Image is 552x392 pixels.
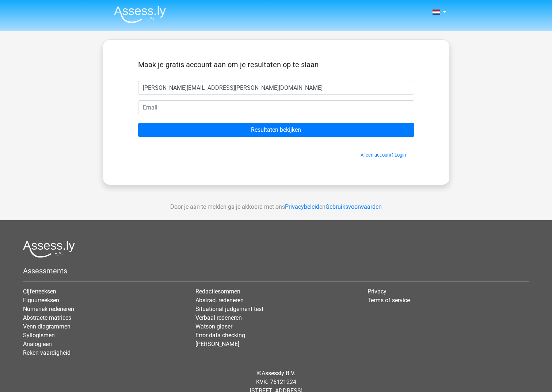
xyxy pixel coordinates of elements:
[195,288,240,295] a: Redactiesommen
[23,314,71,321] a: Abstracte matrices
[285,203,319,210] a: Privacybeleid
[138,123,414,137] input: Resultaten bekijken
[262,370,295,377] a: Assessly B.V.
[138,60,414,69] h5: Maak je gratis account aan om je resultaten op te slaan
[23,297,59,304] a: Figuurreeksen
[368,288,387,295] a: Privacy
[23,288,56,295] a: Cijferreeksen
[195,332,245,339] a: Error data checking
[368,297,410,304] a: Terms of service
[138,81,414,95] input: Voornaam
[23,241,75,258] img: Assessly logo
[23,332,55,339] a: Syllogismen
[114,6,166,23] img: Assessly
[138,100,414,114] input: Email
[23,349,71,356] a: Reken vaardigheid
[195,341,239,347] a: [PERSON_NAME]
[23,323,71,330] a: Venn diagrammen
[195,323,232,330] a: Watson glaser
[195,314,242,321] a: Verbaal redeneren
[23,305,74,312] a: Numeriek redeneren
[195,305,263,312] a: Situational judgement test
[361,152,406,158] a: Al een account? Login
[23,266,529,275] h5: Assessments
[23,341,52,347] a: Analogieen
[195,297,244,304] a: Abstract redeneren
[326,203,382,210] a: Gebruiksvoorwaarden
